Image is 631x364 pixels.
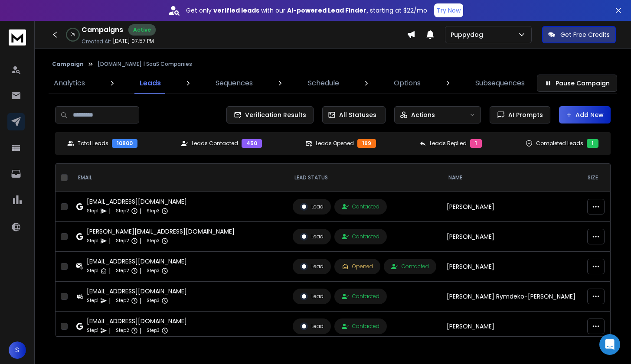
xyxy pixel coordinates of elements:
div: Open Intercom Messenger [599,334,620,355]
p: [DATE] 07:57 PM [113,38,154,45]
div: Contacted [342,233,379,240]
td: [PERSON_NAME] [441,222,581,252]
p: [DOMAIN_NAME] | SaaS Companies [98,61,192,68]
td: [PERSON_NAME] [441,312,581,341]
p: Step 2 [116,237,129,245]
p: | [109,207,111,215]
p: Options [394,78,421,88]
p: Step 3 [147,207,160,215]
td: [PERSON_NAME] [441,252,581,282]
div: Lead [300,263,324,270]
div: Contacted [391,263,429,270]
p: | [140,237,141,245]
p: Sequences [216,78,253,88]
p: Subsequences [475,78,525,88]
p: Get only with our starting at $22/mo [186,6,427,15]
p: Puppydog [451,30,487,39]
p: Leads Contacted [192,140,238,147]
button: Get Free Credits [542,26,616,43]
div: Lead [300,203,324,211]
a: Analytics [49,73,90,94]
td: 15 [581,192,606,222]
p: | [140,266,141,275]
div: [EMAIL_ADDRESS][DOMAIN_NAME] [87,197,187,206]
p: Total Leads [78,140,108,147]
a: Sequences [210,73,258,94]
p: Step 2 [116,266,129,275]
div: Contacted [342,203,379,210]
td: [PERSON_NAME] [441,192,581,222]
a: Leads [134,73,166,94]
th: EMAIL [71,164,288,192]
p: Step 2 [116,296,129,305]
button: Add New [559,106,611,123]
a: Schedule [303,73,344,94]
p: 0 % [71,32,75,37]
div: Contacted [342,293,379,300]
span: Verification Results [242,110,306,119]
button: AI Prompts [490,106,550,123]
strong: AI-powered Lead Finder, [287,6,368,15]
button: Verification Results [226,106,314,123]
p: Step 3 [147,296,160,305]
p: Leads Opened [316,140,354,147]
p: Created At: [82,38,111,45]
div: [PERSON_NAME][EMAIL_ADDRESS][DOMAIN_NAME] [87,227,235,236]
div: Active [128,24,156,36]
strong: verified leads [213,6,259,15]
div: [EMAIL_ADDRESS][DOMAIN_NAME] [87,257,187,266]
p: | [109,237,111,245]
div: Contacted [342,323,379,330]
div: Lead [300,292,324,300]
button: Pause Campaign [537,75,617,92]
p: Step 1 [87,237,98,245]
p: Step 3 [147,237,160,245]
p: Get Free Credits [560,30,610,39]
p: Step 1 [87,296,98,305]
p: Step 1 [87,326,98,335]
a: Options [389,73,426,94]
div: 169 [357,139,376,148]
div: 1 [587,139,598,148]
div: [EMAIL_ADDRESS][DOMAIN_NAME] [87,317,187,325]
div: Lead [300,322,324,330]
td: 27 [581,222,606,252]
p: | [109,266,111,275]
button: S [9,341,26,359]
p: All Statuses [339,110,376,119]
div: 450 [242,139,262,148]
p: Step 1 [87,266,98,275]
p: Step 2 [116,207,129,215]
td: 23 [581,252,606,282]
div: Lead [300,233,324,240]
img: logo [9,29,26,45]
p: Step 3 [147,266,160,275]
a: Subsequences [470,73,530,94]
p: Leads [140,78,161,88]
button: Campaign [52,61,84,68]
p: | [140,296,141,305]
div: Opened [342,263,373,270]
p: Schedule [308,78,339,88]
p: Actions [411,110,435,119]
td: [PERSON_NAME] Rymdeko-[PERSON_NAME] [441,282,581,312]
span: AI Prompts [505,110,543,119]
div: [EMAIL_ADDRESS][DOMAIN_NAME] [87,287,187,296]
div: 10800 [112,139,137,148]
p: | [109,296,111,305]
div: 1 [470,139,482,148]
p: Completed Leads [536,140,583,147]
h1: Campaigns [82,25,123,35]
th: LEAD STATUS [288,164,441,192]
p: Analytics [54,78,85,88]
td: 18 [581,312,606,341]
button: Try Now [434,3,463,17]
th: Size [581,164,606,192]
td: 30 [581,282,606,312]
p: Leads Replied [430,140,467,147]
p: | [140,326,141,335]
p: | [140,207,141,215]
th: NAME [441,164,581,192]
